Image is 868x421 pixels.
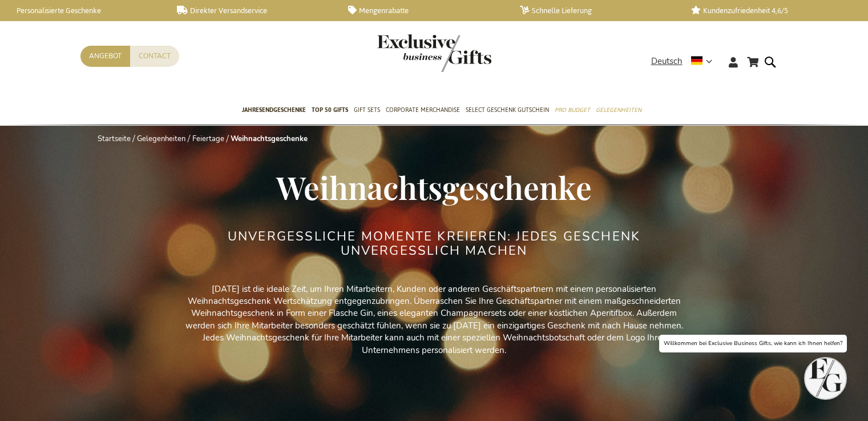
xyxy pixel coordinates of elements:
span: Weihnachtsgeschenke [276,166,592,208]
a: Mengenrabatte [348,6,501,15]
p: [DATE] ist die ideale Zeit, um Ihren Mitarbeitern, Kunden oder anderen Geschäftspartnern mit eine... [177,283,691,357]
img: Exclusive Business gifts logo [377,34,491,72]
a: store logo [377,34,434,72]
a: Schnelle Lieferung [520,6,673,15]
a: Gelegenheiten [596,97,641,125]
a: Direkter Versandservice [177,6,330,15]
span: Corporate Merchandise [386,104,460,116]
a: Contact [130,46,179,67]
a: Angebot [80,46,130,67]
a: Gelegenheiten [137,134,185,144]
span: Select Geschenk Gutschein [466,104,549,116]
a: Personalisierte Geschenke [6,6,159,15]
span: Pro Budget [555,104,590,116]
a: Gift Sets [354,97,380,125]
strong: Weihnachtsgeschenke [231,134,308,144]
h2: UNVERGESSLICHE MOMENTE KREIEREN: JEDES GESCHENK UNVERGESSLICH MACHEN [220,230,648,257]
a: Jahresendgeschenke [242,97,306,125]
a: Select Geschenk Gutschein [466,97,549,125]
a: Pro Budget [555,97,590,125]
a: Feiertage [192,134,224,144]
a: TOP 50 Gifts [312,97,348,125]
a: Startseite [98,134,131,144]
span: Jahresendgeschenke [242,104,306,116]
span: TOP 50 Gifts [312,104,348,116]
a: Kundenzufriedenheit 4,6/5 [691,6,844,15]
a: Corporate Merchandise [386,97,460,125]
span: Deutsch [651,55,683,68]
span: Gelegenheiten [596,104,641,116]
span: Gift Sets [354,104,380,116]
